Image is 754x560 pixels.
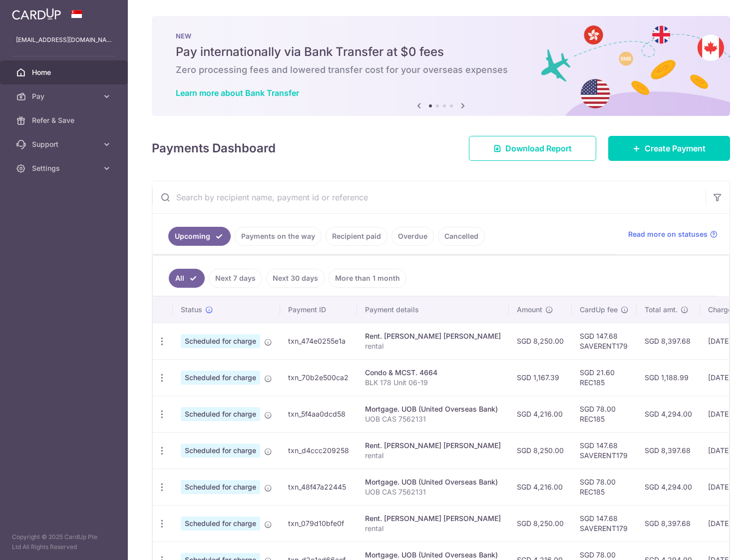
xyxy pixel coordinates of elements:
p: NEW [176,32,706,40]
a: Recipient paid [326,227,387,246]
span: Charge date [708,305,749,315]
span: Support [32,139,98,149]
td: SGD 8,397.68 [637,432,700,469]
span: Status [181,305,202,315]
div: Condo & MCST. 4664 [365,368,501,378]
span: Scheduled for charge [181,480,260,494]
p: UOB CAS 7562131 [365,487,501,497]
td: SGD 1,188.99 [637,359,700,396]
a: Next 30 days [266,269,325,288]
a: Payments on the way [235,227,322,246]
td: txn_70b2e500ca2 [280,359,357,396]
td: SGD 78.00 REC185 [572,469,637,505]
td: SGD 4,294.00 [637,396,700,432]
td: SGD 1,167.39 [509,359,572,396]
td: SGD 147.68 SAVERENT179 [572,323,637,359]
div: Rent. [PERSON_NAME] [PERSON_NAME] [365,441,501,451]
a: Learn more about Bank Transfer [176,88,299,98]
a: Download Report [469,136,596,161]
td: SGD 21.60 REC185 [572,359,637,396]
td: SGD 8,250.00 [509,432,572,469]
span: Scheduled for charge [181,334,260,348]
td: SGD 8,250.00 [509,505,572,542]
td: SGD 4,216.00 [509,469,572,505]
img: CardUp [12,8,61,20]
td: SGD 8,250.00 [509,323,572,359]
div: Rent. [PERSON_NAME] [PERSON_NAME] [365,331,501,341]
span: Amount [517,305,542,315]
div: Mortgage. UOB (United Overseas Bank) [365,550,501,560]
a: Upcoming [168,227,231,246]
th: Payment ID [280,297,357,323]
a: Next 7 days [209,269,262,288]
a: All [169,269,205,288]
h4: Payments Dashboard [152,139,276,157]
h6: Zero processing fees and lowered transfer cost for your overseas expenses [176,64,706,76]
span: Settings [32,163,98,173]
th: Payment details [357,297,509,323]
td: SGD 8,397.68 [637,505,700,542]
a: Overdue [391,227,434,246]
input: Search by recipient name, payment id or reference [152,181,706,213]
span: Pay [32,91,98,101]
p: BLK 178 Unit 06-19 [365,378,501,388]
p: rental [365,524,501,534]
td: SGD 147.68 SAVERENT179 [572,432,637,469]
span: CardUp fee [580,305,618,315]
td: txn_d4ccc209258 [280,432,357,469]
span: Scheduled for charge [181,444,260,458]
p: [EMAIL_ADDRESS][DOMAIN_NAME] [16,35,112,45]
span: Total amt. [645,305,678,315]
td: SGD 78.00 REC185 [572,396,637,432]
span: Download Report [505,142,572,154]
span: Create Payment [645,142,706,154]
img: Bank transfer banner [152,16,730,116]
span: Scheduled for charge [181,371,260,385]
a: Create Payment [608,136,730,161]
a: Read more on statuses [628,229,718,239]
span: Scheduled for charge [181,407,260,421]
span: Read more on statuses [628,229,708,239]
td: txn_474e0255e1a [280,323,357,359]
td: txn_079d10bfe0f [280,505,357,542]
td: txn_48f47a22445 [280,469,357,505]
span: Home [32,67,98,77]
p: rental [365,451,501,461]
div: Mortgage. UOB (United Overseas Bank) [365,477,501,487]
td: SGD 147.68 SAVERENT179 [572,505,637,542]
span: Scheduled for charge [181,517,260,531]
div: Rent. [PERSON_NAME] [PERSON_NAME] [365,514,501,524]
td: SGD 8,397.68 [637,323,700,359]
td: txn_5f4aa0dcd58 [280,396,357,432]
p: rental [365,341,501,351]
td: SGD 4,294.00 [637,469,700,505]
a: More than 1 month [329,269,406,288]
a: Cancelled [438,227,485,246]
h5: Pay internationally via Bank Transfer at $0 fees [176,44,706,60]
span: Refer & Save [32,115,98,125]
p: UOB CAS 7562131 [365,414,501,424]
td: SGD 4,216.00 [509,396,572,432]
div: Mortgage. UOB (United Overseas Bank) [365,404,501,414]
